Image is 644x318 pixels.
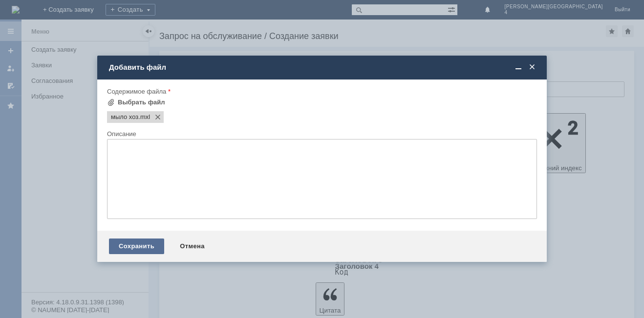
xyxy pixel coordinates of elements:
[118,99,165,106] div: Выбрать файл
[107,88,535,95] div: Содержимое файла
[514,63,523,72] span: Свернуть (Ctrl + M)
[138,113,150,121] span: мыло хоз.mxl
[527,63,537,72] span: Закрыть
[109,63,537,72] div: Добавить файл
[111,113,138,121] span: мыло хоз.mxl
[4,4,143,12] div: прошу отложить отложенный чек
[107,131,535,137] div: Описание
